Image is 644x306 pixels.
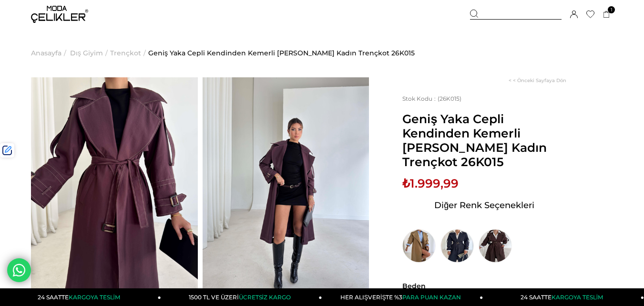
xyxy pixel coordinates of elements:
span: Stok Kodu [402,95,438,102]
span: KARGOYA TESLİM [69,294,120,301]
a: 1 [603,11,610,18]
img: Geniş Yaka Cepli Kendinden Kemerli Agnes Lacivert Kadın Trençkot 26K015 [440,229,474,263]
span: KARGOYA TESLİM [552,294,603,301]
a: 24 SAATTEKARGOYA TESLİM [483,288,644,306]
span: (26K015) [402,95,461,102]
img: logo [31,6,88,23]
a: Geniş Yaka Cepli Kendinden Kemerli [PERSON_NAME] Kadın Trençkot 26K015 [148,29,415,77]
span: Diğer Renk Seçenekleri [434,198,534,213]
img: Agnes trençkot 26K015 [31,77,198,300]
img: Geniş Yaka Cepli Kendinden Kemerli Agnes Vizon Kadın Trençkot 26K015 [402,229,436,263]
span: ÜCRETSİZ KARGO [239,294,291,301]
a: Anasayfa [31,29,61,77]
a: HER ALIŞVERİŞTE %3PARA PUAN KAZAN [322,288,483,306]
a: < < Önceki Sayfaya Dön [509,77,566,84]
span: 1 [608,6,615,13]
span: PARA PUAN KAZAN [402,294,461,301]
a: Dış Giyim [70,29,103,77]
a: Trençkot [110,29,141,77]
img: Geniş Yaka Cepli Kendinden Kemerli Agnes Kahve Kadın Trençkot 26K015 [479,229,512,263]
span: ₺1.999,99 [402,176,459,190]
li: > [110,29,148,77]
a: 1500 TL VE ÜZERİÜCRETSİZ KARGO [161,288,322,306]
li: > [70,29,110,77]
img: Agnes trençkot 26K015 [203,77,369,300]
span: Geniş Yaka Cepli Kendinden Kemerli [PERSON_NAME] Kadın Trençkot 26K015 [402,112,566,169]
span: Beden [402,282,566,290]
li: > [31,29,69,77]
